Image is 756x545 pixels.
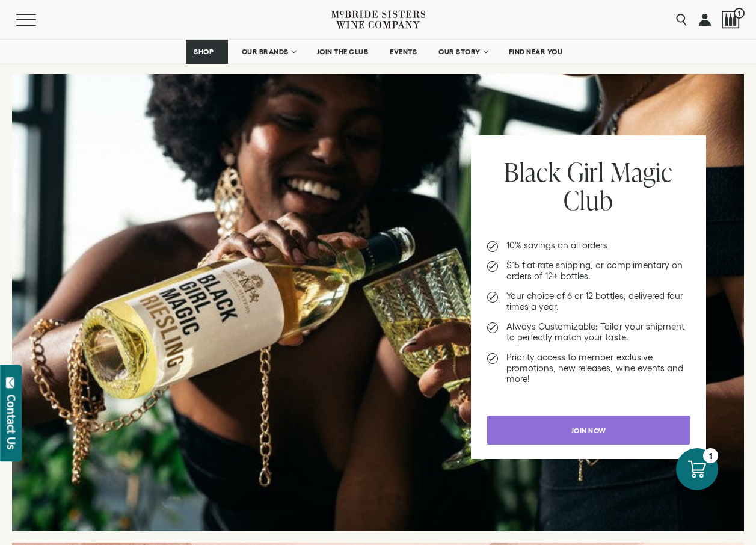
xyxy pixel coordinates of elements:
a: EVENTS [382,40,425,64]
a: SHOP [186,40,228,64]
div: 1 [703,448,718,463]
span: Black [504,154,561,189]
a: JOIN THE CLUB [309,40,376,64]
span: FIND NEAR YOU [509,48,563,56]
span: SHOP [194,48,214,56]
button: Mobile Menu Trigger [16,14,60,26]
li: Always Customizable: Tailor your shipment to perfectly match your taste. [487,321,690,343]
li: Priority access to member exclusive promotions, new releases, wine events and more! [487,352,690,384]
a: Join now [487,416,690,445]
a: FIND NEAR YOU [501,40,571,64]
span: Club [564,182,613,218]
span: Girl [567,154,604,189]
a: OUR BRANDS [234,40,303,64]
div: Contact Us [5,395,17,449]
span: Magic [610,154,673,189]
li: Your choice of 6 or 12 bottles, delivered four times a year. [487,291,690,312]
li: 10% savings on all orders [487,240,690,251]
span: EVENTS [390,48,417,56]
span: OUR STORY [438,48,481,56]
li: $15 flat rate shipping, or complimentary on orders of 12+ bottles. [487,260,690,282]
span: Join now [550,419,627,442]
span: 1 [734,8,745,19]
span: JOIN THE CLUB [317,48,369,56]
a: OUR STORY [431,40,495,64]
span: OUR BRANDS [242,48,289,56]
